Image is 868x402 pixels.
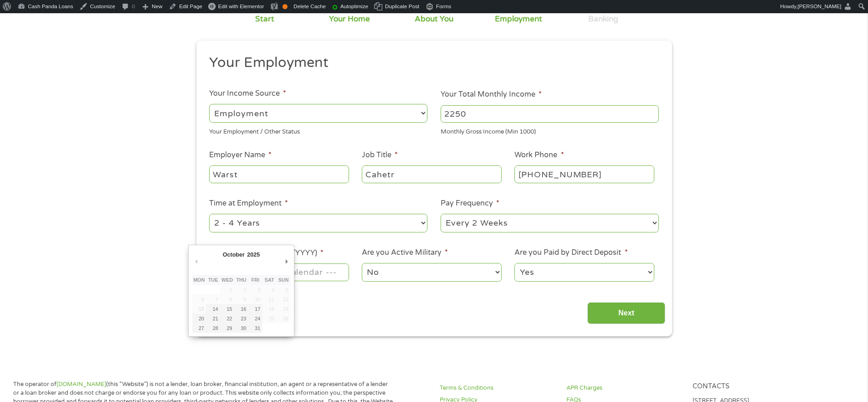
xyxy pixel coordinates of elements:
button: 21 [206,314,220,323]
button: 27 [192,323,206,333]
abbr: Thursday [236,277,246,283]
button: 16 [234,304,248,314]
input: Next [587,302,665,325]
button: Previous Month [192,255,200,268]
div: Banking [588,14,618,24]
button: 22 [220,314,234,323]
a: [DOMAIN_NAME] [56,381,106,388]
label: Work Phone [514,150,564,160]
div: About You [415,14,453,24]
div: Your Employment / Other Status [209,124,427,137]
h4: Contacts [693,382,808,391]
abbr: Friday [252,277,259,283]
label: Are you Paid by Direct Deposit [514,248,627,258]
button: 20 [192,314,206,323]
label: Job Title [362,150,398,160]
abbr: Wednesday [221,277,233,283]
a: Terms & Conditions [440,384,555,392]
button: 15 [220,304,234,314]
div: 2025 [246,248,261,261]
div: October [221,248,246,261]
button: Next Month [282,255,291,268]
div: Employment [495,14,542,24]
label: Pay Frequency [441,199,499,208]
button: 17 [248,304,262,314]
h2: Your Employment [209,54,652,72]
button: 31 [248,323,262,333]
button: 28 [206,323,220,333]
label: Your Total Monthly Income [441,90,542,99]
button: 24 [248,314,262,323]
label: Are you Active Military [362,248,448,258]
input: 1800 [441,105,659,123]
abbr: Sunday [278,277,289,283]
div: Start [255,14,274,24]
button: 23 [234,314,248,323]
button: 14 [206,304,220,314]
div: Your Home [329,14,370,24]
label: Employer Name [209,150,272,160]
label: Your Income Source [209,89,286,98]
input: Cashier [362,165,501,183]
span: Edit with Elementor [218,3,264,9]
label: Time at Employment [209,199,288,208]
a: APR Charges [566,384,682,392]
div: OK [282,4,288,9]
button: 29 [220,323,234,333]
input: (231) 754-4010 [514,165,654,183]
button: 30 [234,323,248,333]
abbr: Tuesday [208,277,218,283]
abbr: Saturday [265,277,274,283]
div: Monthly Gross Income (Min 1000) [441,124,659,137]
abbr: Monday [193,277,205,283]
span: [PERSON_NAME] [797,3,841,9]
input: Walmart [209,165,349,183]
